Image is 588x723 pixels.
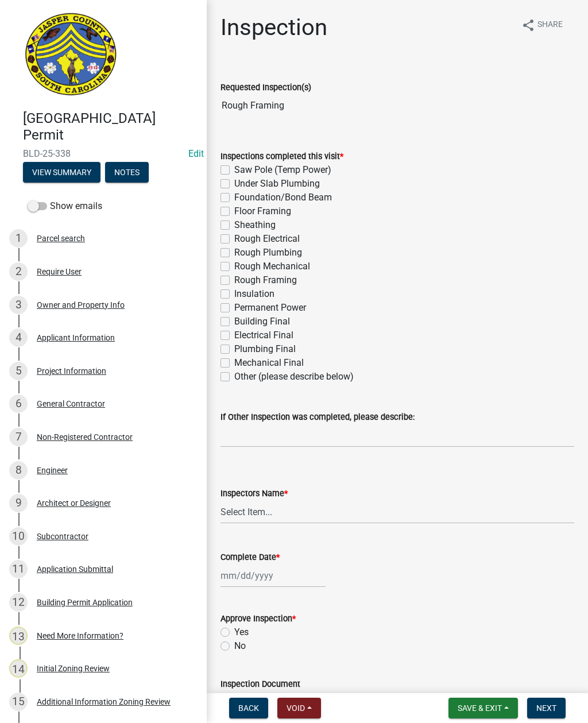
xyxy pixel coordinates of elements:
[37,234,85,242] div: Parcel search
[234,315,290,328] label: Building Final
[238,703,259,713] span: Back
[220,84,311,92] label: Requested Inspection(s)
[234,191,332,204] label: Foundation/Bond Beam
[234,204,291,218] label: Floor Framing
[9,229,28,248] div: 1
[277,698,321,718] button: Void
[9,494,28,512] div: 9
[37,334,115,342] div: Applicant Information
[9,395,28,413] div: 6
[9,296,28,314] div: 3
[37,632,123,640] div: Need More Information?
[234,177,320,191] label: Under Slab Plumbing
[105,168,149,177] wm-modal-confirm: Notes
[9,593,28,612] div: 12
[37,598,133,606] div: Building Permit Application
[188,148,204,159] wm-modal-confirm: Edit Application Number
[37,698,171,706] div: Additional Information Zoning Review
[9,627,28,645] div: 13
[188,148,204,159] a: Edit
[234,260,310,273] label: Rough Mechanical
[220,615,296,623] label: Approve Inspection
[37,367,106,375] div: Project Information
[220,564,326,587] input: mm/dd/yyyy
[23,148,184,159] span: BLD-25-338
[220,554,280,562] label: Complete Date
[37,664,110,672] div: Initial Zoning Review
[234,370,354,384] label: Other (please describe below)
[458,703,502,713] span: Save & Exit
[220,153,343,161] label: Inspections completed this visit
[37,400,105,408] div: General Contractor
[229,698,268,718] button: Back
[234,246,302,260] label: Rough Plumbing
[234,287,274,301] label: Insulation
[9,262,28,281] div: 2
[9,659,28,678] div: 14
[234,625,249,639] label: Yes
[37,301,125,309] div: Owner and Property Info
[287,703,305,713] span: Void
[23,168,100,177] wm-modal-confirm: Summary
[220,681,300,689] label: Inspection Document
[37,532,88,540] div: Subcontractor
[234,163,331,177] label: Saw Pole (Temp Power)
[23,110,198,144] h4: [GEOGRAPHIC_DATA] Permit
[537,18,563,32] span: Share
[512,14,572,36] button: shareShare
[220,490,288,498] label: Inspectors Name
[9,328,28,347] div: 4
[448,698,518,718] button: Save & Exit
[220,413,415,422] label: If Other Inspection was completed, please describe:
[37,466,68,474] div: Engineer
[9,428,28,446] div: 7
[536,703,556,713] span: Next
[37,565,113,573] div: Application Submittal
[9,560,28,578] div: 11
[23,12,119,98] img: Jasper County, South Carolina
[9,362,28,380] div: 5
[9,693,28,711] div: 15
[9,527,28,546] div: 10
[105,162,149,183] button: Notes
[28,199,102,213] label: Show emails
[234,232,300,246] label: Rough Electrical
[234,356,304,370] label: Mechanical Final
[234,342,296,356] label: Plumbing Final
[234,639,246,653] label: No
[234,218,276,232] label: Sheathing
[234,328,293,342] label: Electrical Final
[37,268,82,276] div: Require User
[220,14,327,41] h1: Inspection
[234,301,306,315] label: Permanent Power
[37,499,111,507] div: Architect or Designer
[23,162,100,183] button: View Summary
[521,18,535,32] i: share
[527,698,566,718] button: Next
[37,433,133,441] div: Non-Registered Contractor
[234,273,297,287] label: Rough Framing
[9,461,28,480] div: 8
